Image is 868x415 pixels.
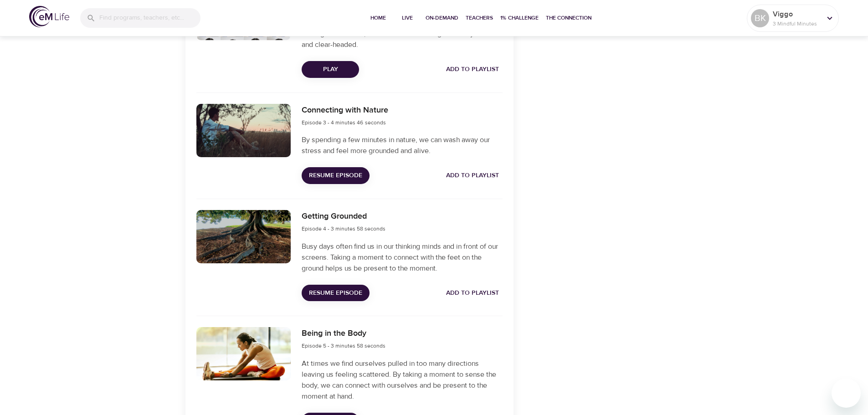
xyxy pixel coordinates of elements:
button: Add to Playlist [442,61,503,78]
p: By spending a few minutes in nature, we can wash away our stress and feel more grounded and alive. [302,134,502,156]
button: Resume Episode [302,167,370,184]
button: Play [302,61,359,78]
span: Home [367,13,389,23]
p: 3 Mindful Minutes [773,20,821,28]
div: BK [751,9,769,27]
p: Busy days often find us in our thinking minds and in front of our screens. Taking a moment to con... [302,241,502,274]
img: logo [29,6,69,27]
span: Add to Playlist [446,287,499,299]
button: Add to Playlist [442,285,503,302]
span: Play [309,64,352,75]
span: The Connection [546,13,591,23]
span: 1% Challenge [500,13,539,23]
h6: Getting Grounded [302,210,385,223]
input: Find programs, teachers, etc... [99,8,200,28]
span: On-Demand [426,13,458,23]
p: Viggo [773,9,821,20]
span: Teachers [466,13,493,23]
h6: Being in the Body [302,327,385,340]
iframe: Button to launch messaging window [832,379,861,408]
span: Episode 4 - 3 minutes 58 seconds [302,225,385,232]
span: Episode 3 - 4 minutes 46 seconds [302,119,386,126]
span: Live [396,13,418,23]
span: Add to Playlist [446,64,499,75]
h6: Connecting with Nature [302,104,388,117]
button: Add to Playlist [442,167,503,184]
span: Resume Episode [309,170,362,181]
p: At times we find ourselves pulled in too many directions leaving us feeling scattered. By taking ... [302,358,502,402]
button: Resume Episode [302,285,370,302]
span: Resume Episode [309,287,362,299]
span: Episode 5 - 3 minutes 58 seconds [302,342,385,349]
span: Add to Playlist [446,170,499,181]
